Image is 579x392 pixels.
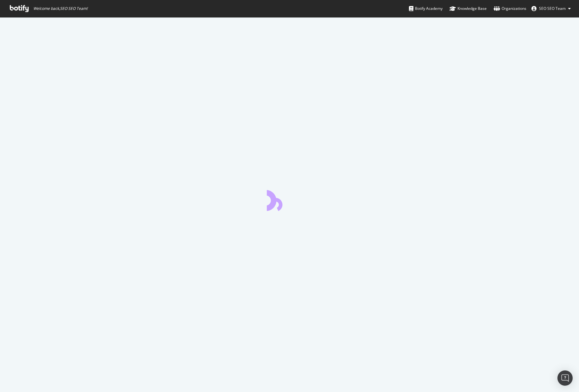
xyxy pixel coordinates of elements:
[409,5,443,12] div: Botify Academy
[33,6,88,11] span: Welcome back, SEO SEO Team !
[526,3,576,14] button: SEO SEO Team
[539,6,566,11] span: SEO SEO Team
[267,188,313,211] div: animation
[557,370,573,386] div: Open Intercom Messenger
[494,5,526,12] div: Organizations
[450,5,487,12] div: Knowledge Base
